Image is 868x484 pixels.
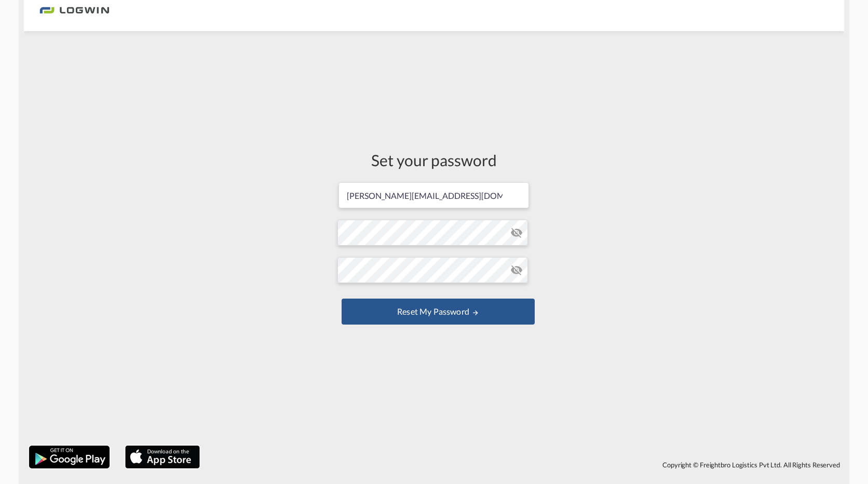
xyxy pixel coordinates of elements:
[342,299,535,325] button: UPDATE MY PASSWORD
[338,182,529,208] input: Email address
[28,445,111,469] img: google.png
[337,149,531,171] div: Set your password
[510,264,523,276] md-icon: icon-eye-off
[124,445,201,469] img: apple.png
[205,456,844,474] div: Copyright © Freightbro Logistics Pvt Ltd. All Rights Reserved
[510,226,523,239] md-icon: icon-eye-off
